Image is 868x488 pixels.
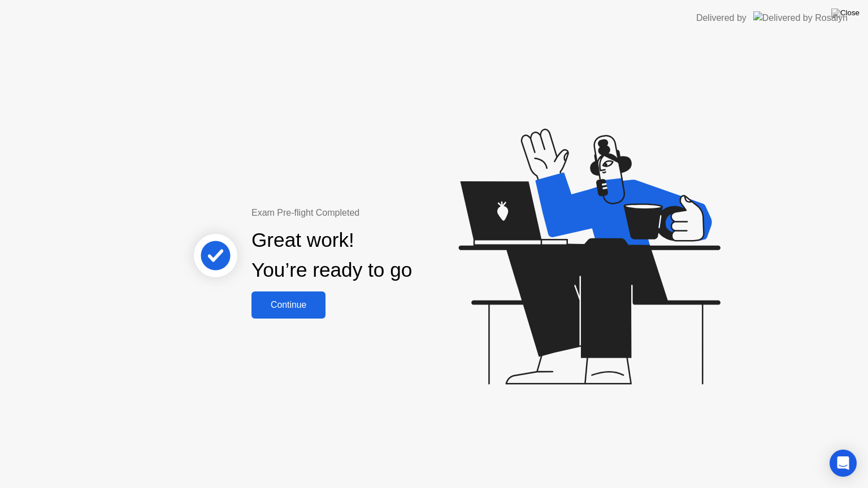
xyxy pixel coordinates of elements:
[696,11,747,25] div: Delivered by
[255,300,322,310] div: Continue
[251,291,325,319] button: Continue
[251,225,412,285] div: Great work! You’re ready to go
[753,11,848,24] img: Delivered by Rosalyn
[830,450,857,477] div: Open Intercom Messenger
[251,206,485,220] div: Exam Pre-flight Completed
[831,8,860,18] img: Close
